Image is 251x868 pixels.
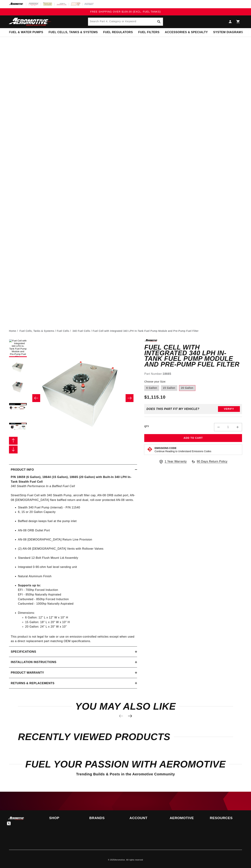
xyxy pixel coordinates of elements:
summary: Returns & replacements [9,678,137,688]
label: 15 Gallon [161,385,177,391]
button: Load image 5 in gallery view [9,418,27,436]
strong: Supports up to: [18,584,41,587]
button: Load image 2 in gallery view [9,359,27,377]
summary: Fuel Filters [135,28,162,37]
button: Next slide [126,712,134,720]
h2: Fuel Your Passion with Aeromotive [9,760,242,768]
button: Load image 3 in gallery view [9,379,27,396]
summary: Specifications [9,647,137,657]
label: 6 Gallon [144,385,159,391]
img: Emissions code [147,446,153,452]
h2: Product Info [11,467,34,472]
span: Fuel Filters [138,30,159,34]
summary: Accessories & Specialty [162,28,210,37]
span: System Diagrams [213,30,243,34]
span: Fuel Regulators [103,30,133,34]
h2: Recently Viewed Products [18,733,233,741]
label: QTY [144,425,149,428]
summary: System Diagrams [210,28,246,37]
li: Stealth 340 Fuel Pump (internal) - P/N 11540 [18,505,135,510]
li: AN-08 [DEMOGRAPHIC_DATA] Return Line Provision [18,537,135,546]
h2: Installation Instructions [11,660,56,664]
a: 90 Days Return Policy [191,459,227,467]
a: 340 Fuel Cells [72,329,90,333]
div: Does This part fit My vehicle? [146,407,199,411]
div: Part Number: [144,372,242,376]
li: 20 Gallon: 24" L x 20" W x 10" [25,624,135,629]
summary: Brands [89,817,121,820]
button: Previous slide [117,712,125,720]
label: 20 Gallon [179,385,195,391]
img: Aeromotive [8,18,53,26]
em: 340 Stealth Performance In a Baffled Fuel Cell [11,485,75,488]
small: © 2025 . [108,859,126,861]
li: Fuel Cells, Tanks & Systems [20,329,57,333]
summary: Resources [210,817,242,820]
li: Baffled design keeps fuel at the pump inlet [18,519,135,528]
p: Street/Strip Fuel Cell with 340 Stealth Pump, aircraft filler cap, AN-08 ORB outlet port, AN-08 [... [11,475,135,502]
h2: Specifications [11,649,36,654]
li: Dimensions: [18,611,135,629]
a: Aeromotive [115,859,125,861]
button: Load image 4 in gallery view [9,398,27,416]
span: $1,115.10 [144,394,165,400]
button: Add to Cart [144,434,242,442]
h1: Fuel Cell with Integrated 340 LPH In-Tank Fuel Pump Module and Pre-Pump Fuel Filter [144,345,242,367]
li: Fuel Cell with Integrated 340 LPH In-Tank Fuel Pump Module and Pre-Pump Fuel Filter [93,329,199,333]
button: search button [155,18,163,26]
li: Standard 12-Bolt Flush Mount Lid Assembly [18,556,135,565]
summary: Fuel & Water Pumps [6,28,46,37]
span: Trending Builds & Posts in the Aeromotive Community [76,772,175,776]
button: Slide left [32,394,40,402]
summary: Aeromotive [170,817,202,820]
li: 6, 15 or 20 Gallon Capacity [18,510,135,519]
summary: Product warranty [9,668,137,678]
button: Load image 1 in gallery view [9,339,27,357]
input: Search by Part Number, Category or Keyword [88,18,163,26]
button: Slide left [9,437,18,445]
p: Continue Reading to Understand Emissions Codes [154,450,211,453]
summary: Product Info [9,465,137,475]
h2: You may also like [18,702,233,711]
button: Verify [218,406,240,412]
a: Home [9,329,16,333]
summary: Fuel Regulators [100,28,135,37]
img: Aeromotive [8,817,26,820]
li: Fuel Cells [57,329,72,333]
span: Accessories & Specialty [165,30,208,34]
small: All rights reserved [126,859,143,861]
h2: Returns & replacements [11,681,54,686]
legend: Choose your Size: [144,380,166,384]
nav: breadcrumbs [9,329,242,333]
summary: Account [130,817,162,820]
li: Natural Aluminum Finish [18,574,135,583]
li: (2) AN-08 [DEMOGRAPHIC_DATA] Vents with Rollover Valves [18,546,135,556]
span: 1 Year Warranty [165,459,187,464]
strong: P/N 18659 (6 Gallon), 18644 (15 Gallon), 18665 (20 Gallon) with Built-In 340 LPH In-Tank Stealth ... [11,475,132,483]
li: EFI - 700hp Forced Induction EFI - 850hp Naturally Aspirated Carbureted - 850hp Forced Induction ... [18,583,135,611]
span: Fuel & Water Pumps [9,30,43,34]
p: This product is not legal for sale or use on emission-controlled vehicles except when used as a d... [11,634,135,644]
li: Integrated 0-90-ohm fuel level sending unit [18,565,135,574]
span: 90 Days Return Policy [197,459,227,467]
li: AN-08 ORB Outlet Port [18,528,135,537]
h2: Product warranty [11,670,44,675]
li: 15 Gallon: 18" L x 20" W x 10" H [25,620,135,625]
span: Fuel Cells, Tanks & Systems [49,30,98,34]
a: 1 Year Warranty [159,459,187,464]
summary: Shop [49,817,81,820]
media-gallery: Gallery Viewer [9,339,137,457]
button: Slide right [9,446,18,453]
li: 6 Gallon: 12" L x 12" W x 10" H [25,615,135,620]
summary: Installation Instructions [9,657,137,667]
strong: Emissions Code [154,447,176,449]
summary: Fuel Cells, Tanks & Systems [46,28,100,37]
span: FREE SHIPPING OVER $109.00 (EXCL. FUEL TANKS) [90,10,161,13]
strong: 18665 [163,372,171,375]
button: Emissions CodeContinue Reading to Understand Emissions Codes [154,446,211,453]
